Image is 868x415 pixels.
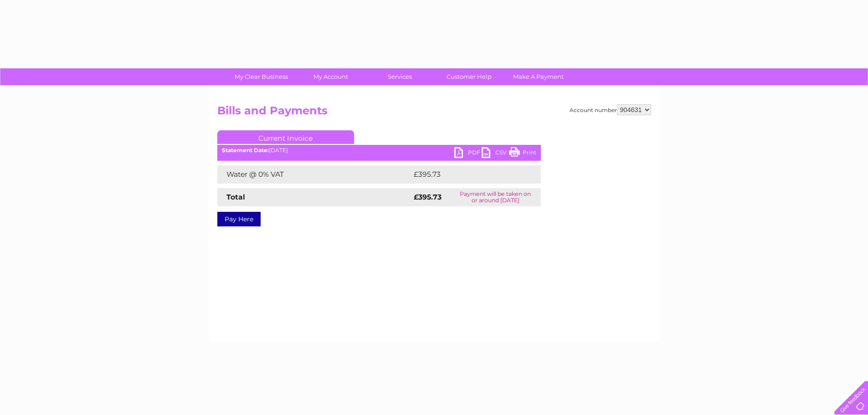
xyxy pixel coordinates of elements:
[431,68,507,85] a: Customer Help
[362,68,437,85] a: Services
[414,193,442,201] strong: £395.73
[454,147,482,160] a: PDF
[217,147,541,154] div: [DATE]
[226,193,245,201] strong: Total
[411,165,524,184] td: £395.73
[293,68,368,85] a: My Account
[217,104,651,122] h2: Bills and Payments
[501,68,576,85] a: Make A Payment
[217,165,411,184] td: Water @ 0% VAT
[222,147,269,154] b: Statement Date:
[217,212,261,226] a: Pay Here
[509,147,536,160] a: Print
[570,104,651,115] div: Account number
[450,188,541,206] td: Payment will be taken on or around [DATE]
[224,68,299,85] a: My Clear Business
[217,130,354,144] a: Current Invoice
[482,147,509,160] a: CSV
